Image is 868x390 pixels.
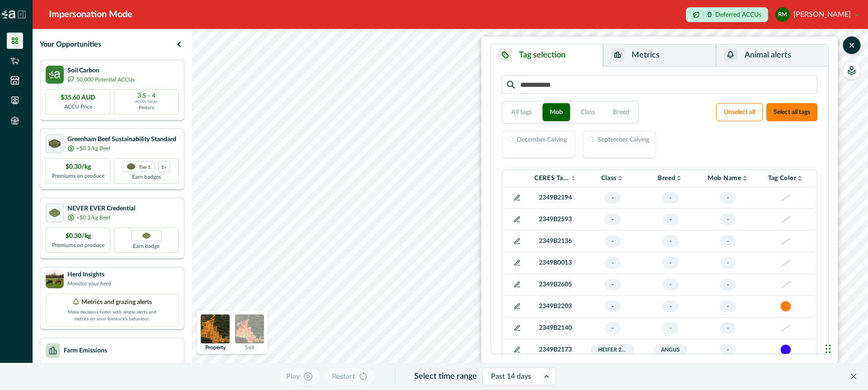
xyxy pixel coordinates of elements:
[534,215,576,224] p: 2349B2593
[708,175,741,182] p: Mob Name
[716,44,828,67] button: Animal alerts
[604,300,621,312] span: -
[127,163,135,170] img: certification logo
[142,233,151,239] img: Greenham NEVER EVER certification badge
[133,241,160,250] p: Earn badge
[604,192,621,204] span: -
[52,172,104,180] p: Premiums on produce
[823,326,868,370] iframe: Chat Widget
[826,335,831,362] div: Drag
[534,323,576,333] p: 2349B2140
[662,235,679,247] span: -
[720,214,736,225] span: -
[40,39,101,50] p: Your Opportunities
[846,369,861,384] button: Close
[49,209,61,218] img: certification logo
[278,367,321,385] button: Play
[67,135,176,144] p: Greenham Beef Sustainability Standard
[720,300,736,312] span: -
[491,44,603,67] button: Tag selection
[161,164,167,170] p: 1+
[76,144,110,152] p: +$0.3/kg Beef
[604,279,621,290] span: -
[67,307,157,323] p: Make decisions faster with simple alerts and metrics on your livestock’s behaviour.
[715,11,761,18] p: Deferred ACCUs
[601,175,617,182] p: Class
[662,214,679,225] span: -
[662,322,679,334] span: -
[205,345,226,350] p: Property
[720,344,736,356] span: -
[604,214,621,225] span: -
[66,162,91,172] p: $0.30/kg
[766,103,817,121] button: Select all tags
[604,322,621,334] span: -
[132,172,161,181] p: Earn badges
[591,344,634,356] span: Heifer 2024
[716,103,763,121] button: Unselect all
[534,258,576,268] p: 2349B0013
[606,103,637,121] button: Breed
[324,367,376,385] button: Restart
[720,192,736,204] span: -
[245,345,254,350] p: Soil
[76,214,110,222] p: +$0.3/kg Beef
[332,371,355,382] p: Restart
[534,280,576,290] p: 2349B2605
[158,161,170,172] div: more credentials avaialble
[534,237,576,246] p: 2349B2136
[235,314,264,343] img: soil preview
[49,139,61,148] img: certification logo
[534,302,576,311] p: 2349B2203
[720,279,736,290] span: -
[504,103,539,121] button: All tags
[534,193,576,203] p: 2349B2194
[67,270,111,280] p: Herd Insights
[52,241,104,249] p: Premiums on produce
[654,344,687,356] span: Angus
[76,76,135,84] p: 50,000 Potential ACCUs
[603,44,716,67] button: Metrics
[2,10,15,19] img: Logo
[604,257,621,269] span: -
[662,257,679,269] span: -
[139,164,151,170] p: Tier 1
[64,346,107,356] p: Farm Emissions
[67,66,135,76] p: Soil Carbon
[49,8,132,21] div: Impersonation Mode
[662,192,679,204] span: -
[598,137,649,143] p: September Calving
[81,298,152,307] p: Metrics and grazing alerts
[775,4,859,25] button: Rodney McIntyre[PERSON_NAME]
[286,371,300,382] p: Play
[137,93,156,99] p: 3.5 - 4
[534,345,576,355] p: 2349B2173
[135,99,157,105] p: ACCUs/ha/pa
[574,103,602,121] button: Class
[201,314,230,343] img: property preview
[768,175,796,182] p: Tag Color
[139,105,154,111] p: Pasture
[662,300,679,312] span: -
[658,175,676,182] p: Breed
[604,235,621,247] span: -
[517,137,567,143] p: December Calving
[67,280,111,288] p: Monitor your herd
[64,103,92,111] p: ACCU Price
[67,204,135,214] p: NEVER EVER Credential
[542,103,570,121] button: Mob
[720,322,736,334] span: -
[720,235,736,247] span: -
[534,175,571,182] p: CERES Tag VID
[662,279,679,290] span: -
[414,371,477,383] p: Select time range
[708,11,712,19] p: 0
[720,257,736,269] span: -
[66,232,91,241] p: $0.30/kg
[61,93,95,103] p: $35.60 AUD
